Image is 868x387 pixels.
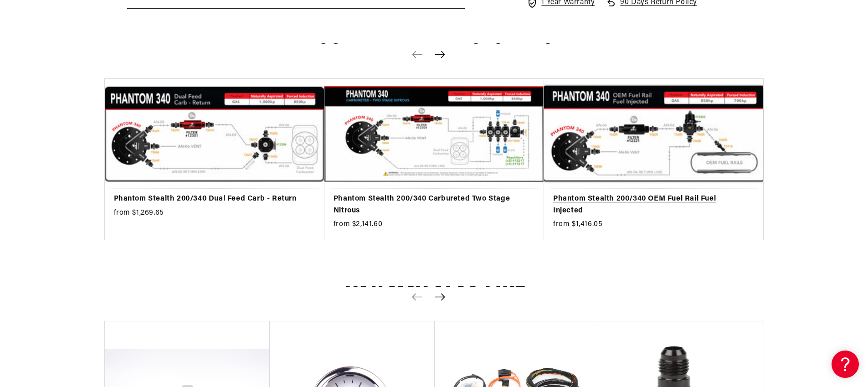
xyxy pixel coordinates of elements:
button: Next slide [430,44,450,64]
ul: Slider [104,78,764,240]
button: Previous slide [407,287,427,307]
a: Phantom Stealth 200/340 Dual Feed Carb - Return [114,193,306,205]
h2: Complete Fuel Systems [104,43,764,65]
a: Phantom Stealth 200/340 Carbureted Two Stage Nitrous [334,193,526,217]
a: Phantom Stealth 200/340 OEM Fuel Rail Fuel Injected [553,193,745,217]
button: Previous slide [407,44,427,64]
h2: You may also like [104,286,764,307]
button: Next slide [430,287,450,307]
